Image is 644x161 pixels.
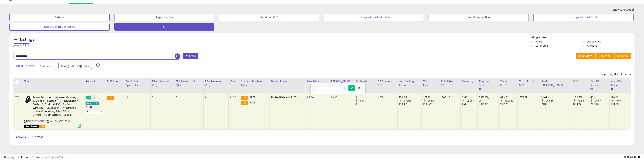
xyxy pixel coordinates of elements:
div: Total Profit Diff. [519,79,538,87]
span: Show Analytics [613,8,635,12]
div: Min Price [307,79,326,83]
div: [PERSON_NAME] [330,79,352,83]
button: M [114,23,214,31]
button: Aug-29 - Sep-04 [58,63,92,69]
div: FBA Researching Qty [176,79,202,87]
img: 41BDKH9ClkL._SL40_.jpg [24,96,32,103]
div: 0 [205,96,226,99]
label: Deactivated [587,40,601,43]
div: Avg BB Share [590,79,608,87]
div: 0 [176,96,200,99]
div: Ordered Items [355,79,375,87]
label: Out of Stock [536,44,549,47]
div: Total Rev. Diff. [441,79,459,87]
small: Days In Stock. [479,87,481,91]
button: Save View [576,53,596,59]
div: 361.32 [423,96,439,99]
a: 149.00 [330,96,337,99]
small: (-42.11%) [576,99,585,102]
div: Avg Selling Price [399,79,420,87]
div: Repricing [86,79,104,83]
div: $122.74 [271,96,302,99]
small: (-62.28%) [465,99,475,102]
div: Days In Stock [479,79,497,87]
button: Filters [183,53,198,59]
div: 46% [378,96,395,99]
div: Title [23,79,82,83]
span: 2025-09-12 20:46 GMT [624,155,640,159]
div: Displaying 1 to 1 of 1 items [601,72,631,76]
span: Compared to: [40,64,57,68]
small: FBA [107,96,114,100]
div: Current Buybox Price [241,79,268,87]
div: Velocity [462,79,476,83]
a: Terms of Use [32,155,48,159]
small: (-36.87%) [593,99,604,102]
button: Listings without Min/Max [324,14,424,21]
div: Preset: [86,106,102,114]
button: Default [9,14,110,21]
div: Total Profit [500,79,516,87]
div: Clear All Filters [13,43,30,47]
small: (0%) [479,99,484,102]
div: 120.44 [399,96,421,99]
span: ON [86,96,91,99]
div: 20.35% [573,96,589,99]
span: All listings that are unavailable for purchase on Amazon for any reason other than out-of-stock [24,125,39,128]
strong: Copyright [4,155,18,159]
div: 227.76 [500,102,517,106]
a: 119.00 [307,96,314,99]
div: Cost [230,79,238,83]
div: seller snap | | [4,156,66,159]
div: Avg Win Price [611,79,629,87]
div: Total Rev. [423,79,437,87]
small: (-66.16%) [426,99,436,102]
span: Show: entries [16,135,43,139]
div: ASIN: [24,96,81,127]
div: Fulfillment [107,79,122,83]
div: FBA inbound Qty [152,79,173,87]
a: B09Y1Q8NG2 [32,120,46,123]
button: Columns [596,53,614,59]
div: 134.93 [611,102,631,106]
div: 133.47 [399,102,421,106]
small: (-62.5%) [358,99,368,102]
a: Privacy Policy [49,155,66,159]
button: Deactivated & In Stock [9,23,110,31]
small: (-9.76%) [402,99,411,102]
div: 16 [126,96,148,99]
a: 81.00 [230,96,236,99]
small: FBA [241,96,248,100]
small: (-35.82%) [544,99,554,102]
div: Listed Price [271,79,304,83]
button: Repricing On [114,14,214,21]
div: 35.15% [573,102,589,106]
b: Razer Barracuda Wireless Gaming & Mobile Headset (PC, PlayStation, Switch 2, Android, iOS): 2.4GH... [33,96,79,118]
div: 72.86% [590,102,609,106]
button: Listings without Cost [533,14,634,21]
p: Listing States: [530,36,635,39]
label: Active [536,40,543,43]
div: 0.43 [462,96,477,99]
h5: Listings [20,37,35,42]
button: Last 7 Days [14,63,39,69]
div: 7 (100%) [479,102,499,106]
div: FBA Reserved Qty [205,79,227,87]
span: | SKU: KN-A8X7-F2SA [46,120,70,123]
div: 0 [152,96,171,99]
span: OFF [94,96,100,99]
div: 120.63 [611,96,631,99]
label: Archived [587,44,597,47]
button: Non Competitive [429,14,529,21]
div: 1.14 [462,102,477,106]
div: 8 [355,102,376,106]
span: 121.72 [249,96,255,99]
small: (-78.29%) [503,99,513,102]
span: FBA [39,125,46,128]
small: Avg Win Price. [611,87,613,91]
div: 3 [355,96,376,99]
div: ROI [573,79,587,83]
div: 13.69% [541,96,572,99]
b: Listed Price: [271,96,288,99]
span: Columns [599,54,611,58]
